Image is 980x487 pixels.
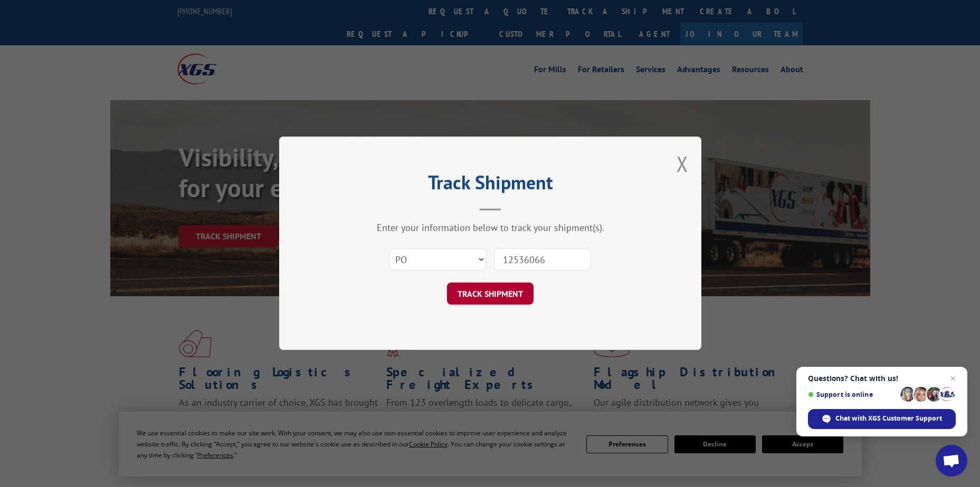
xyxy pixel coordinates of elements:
span: Chat with XGS Customer Support [835,414,942,423]
span: Questions? Chat with us! [808,374,956,383]
button: Close modal [677,150,688,178]
span: Close chat [947,372,959,385]
button: TRACK SHIPMENT [447,283,534,305]
input: Number(s) [494,249,591,271]
span: Support is online [808,391,897,398]
div: Chat with XGS Customer Support [808,409,956,429]
div: Open chat [936,445,967,476]
h2: Track Shipment [332,175,649,195]
div: Enter your information below to track your shipment(s). [332,222,649,234]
